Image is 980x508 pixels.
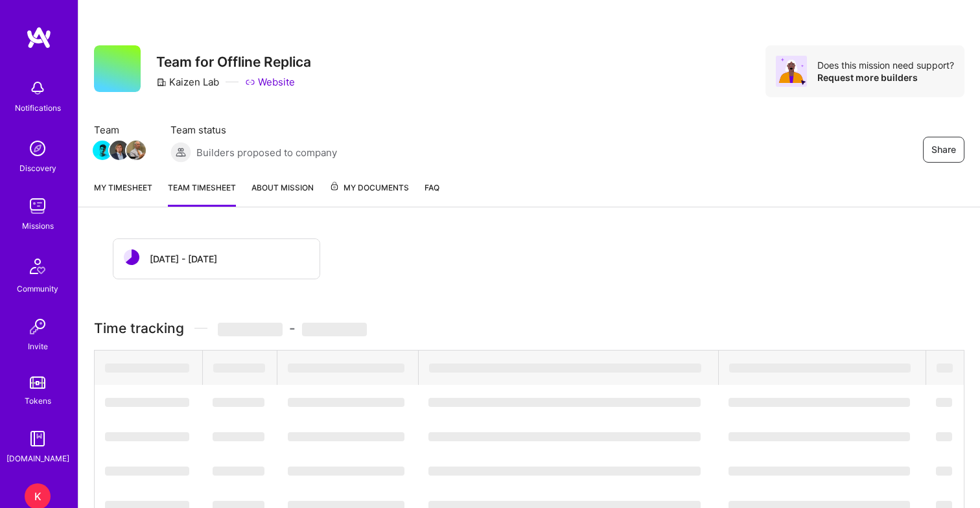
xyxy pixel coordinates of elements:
[936,398,952,407] span: ‌
[156,77,167,87] i: icon CompanyGray
[128,139,145,161] a: Team Member Avatar
[94,139,111,161] a: Team Member Avatar
[6,452,69,465] div: [DOMAIN_NAME]
[329,181,409,195] span: My Documents
[329,181,409,207] a: My Documents
[213,432,264,441] span: ‌
[218,323,283,336] span: ‌
[93,141,112,160] img: Team Member Avatar
[25,75,51,101] img: bell
[196,146,337,159] span: Builders proposed to company
[28,340,48,353] div: Invite
[937,364,953,373] span: ‌
[936,432,952,441] span: ‌
[213,364,265,373] span: ‌
[817,59,954,71] div: Does this mission need support?
[428,467,701,476] span: ‌
[729,398,910,407] span: ‌
[15,101,61,115] div: Notifications
[25,135,51,161] img: discovery
[428,398,701,407] span: ‌
[218,320,367,336] span: -
[168,181,236,207] a: Team timesheet
[729,467,910,476] span: ‌
[105,432,189,441] span: ‌
[729,432,910,441] span: ‌
[111,139,128,161] a: Team Member Avatar
[26,26,52,49] img: logo
[105,398,189,407] span: ‌
[288,432,404,441] span: ‌
[428,432,701,441] span: ‌
[94,320,964,336] h3: Time tracking
[25,426,51,452] img: guide book
[288,467,404,476] span: ‌
[19,161,56,175] div: Discovery
[213,467,264,476] span: ‌
[105,467,189,476] span: ‌
[729,364,911,373] span: ‌
[245,75,295,89] a: Website
[936,467,952,476] span: ‌
[931,143,956,156] span: Share
[156,54,311,70] h3: Team for Offline Replica
[156,75,219,89] div: Kaizen Lab
[288,398,404,407] span: ‌
[126,141,146,160] img: Team Member Avatar
[17,282,58,295] div: Community
[170,142,191,163] img: Builders proposed to company
[817,71,954,84] div: Request more builders
[213,398,264,407] span: ‌
[251,181,314,207] a: About Mission
[429,364,701,373] span: ‌
[150,252,217,266] div: [DATE] - [DATE]
[25,394,51,408] div: Tokens
[94,123,145,137] span: Team
[25,314,51,340] img: Invite
[110,141,129,160] img: Team Member Avatar
[288,364,404,373] span: ‌
[22,251,53,282] img: Community
[302,323,367,336] span: ‌
[94,181,152,207] a: My timesheet
[124,249,139,265] img: status icon
[776,56,807,87] img: Avatar
[22,219,54,233] div: Missions
[170,123,337,137] span: Team status
[105,364,189,373] span: ‌
[25,193,51,219] img: teamwork
[923,137,964,163] button: Share
[425,181,439,207] a: FAQ
[30,376,45,389] img: tokens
